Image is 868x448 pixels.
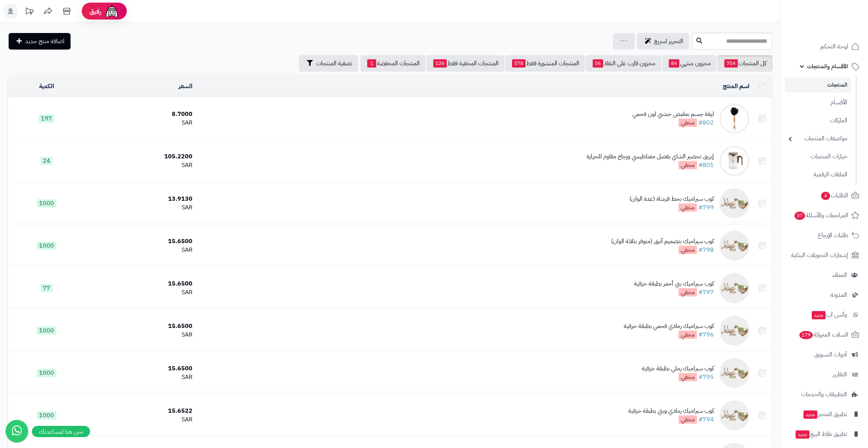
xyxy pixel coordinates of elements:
a: التحرير لسريع [637,33,689,50]
img: ai-face.png [104,4,119,19]
div: كوب سيراميك بخط فرشاة (عدة الوان) [629,195,714,203]
div: إبريق تحضير الشاي بفصل مغناطيسي وزجاج مقاوم للحرارة [587,152,714,161]
img: كوب سيراميك بتصميم أنيق (متوفر بثلاثة الوان) [719,231,749,261]
a: اضافة منتج جديد [9,33,71,50]
a: خيارات المنتجات [785,149,851,165]
span: 1 [367,59,376,68]
span: 197 [39,114,54,123]
img: logo-2.png [817,6,861,21]
span: مخفي [679,246,697,254]
span: 578 [512,59,526,68]
a: #797 [698,288,714,297]
span: جديد [796,430,809,439]
img: كوب سيراميك رمادي وبني بطبقة خزفية [719,400,749,430]
span: رفيق [89,7,101,16]
a: مخزون قارب على النفاذ56 [586,55,661,72]
span: 4 [821,191,830,200]
a: المنتجات [785,77,851,93]
span: طلبات الإرجاع [818,230,848,241]
span: إشعارات التحويلات البنكية [791,250,848,260]
a: أدوات التسويق [785,346,863,364]
a: المنتجات المنشورة فقط578 [505,55,585,72]
div: 15.6500 [88,280,192,288]
a: #802 [698,118,714,127]
a: الطلبات4 [785,186,863,204]
img: كوب سيراميك بني أحمر بطبقة خزفية [719,273,749,303]
div: SAR [88,373,192,382]
img: ليفة جسم بمقبض خشبي لون فحمي [719,104,749,134]
span: مخفي [679,373,697,381]
span: 24 [41,157,53,165]
a: #798 [698,245,714,254]
div: SAR [88,246,192,254]
a: التقارير [785,365,863,383]
div: كوب سيراميك بتصميم أنيق (متوفر بثلاثة الوان) [611,237,714,246]
div: كوب سيراميك رمادي فحمي بطبقة خزفية [624,322,714,331]
span: 126 [433,59,447,68]
span: تصفية المنتجات [316,59,352,68]
span: 84 [669,59,679,68]
span: تطبيق المتجر [803,409,847,419]
span: أدوات التسويق [814,349,847,360]
div: 8.7000 [88,110,192,119]
a: السعر [179,82,192,91]
a: #795 [698,373,714,382]
a: العملاء [785,266,863,284]
span: المراجعات والأسئلة [794,210,848,221]
a: لوحة التحكم [785,38,863,56]
div: 15.6522 [88,407,192,415]
a: #796 [698,330,714,339]
span: مخفي [679,331,697,339]
a: اسم المنتج [723,82,749,91]
span: 1000 [37,411,56,419]
div: ليفة جسم بمقبض خشبي لون فحمي [632,110,714,119]
span: التطبيقات والخدمات [801,389,847,400]
a: #794 [698,415,714,424]
span: وآتس آب [811,310,847,320]
a: مخزون منتهي84 [662,55,717,72]
div: SAR [88,119,192,127]
img: كوب سيراميك رملي بطبقة خزفية [719,358,749,388]
a: التطبيقات والخدمات [785,385,863,403]
a: #799 [698,203,714,212]
span: العملاء [832,270,847,280]
a: تطبيق نقاط البيعجديد [785,425,863,443]
a: تحديثات المنصة [20,4,39,21]
a: #801 [698,161,714,170]
div: SAR [88,415,192,424]
a: السلات المتروكة179 [785,326,863,344]
img: كوب سيراميك رمادي فحمي بطبقة خزفية [719,316,749,346]
a: المنتجات المخفية فقط126 [426,55,505,72]
button: تصفية المنتجات [299,55,358,72]
a: الكمية [39,82,54,91]
span: 1000 [37,199,56,207]
span: 56 [593,59,603,68]
a: الماركات [785,113,851,129]
span: لوحة التحكم [820,41,848,52]
div: 15.6500 [88,364,192,373]
a: الملفات الرقمية [785,167,851,183]
div: 15.6500 [88,237,192,246]
span: 179 [799,331,813,340]
span: جديد [803,410,817,419]
a: كل المنتجات704 [718,55,772,72]
div: 105.2200 [88,152,192,161]
span: 704 [724,59,738,68]
span: الطلبات [820,190,848,201]
span: جديد [812,311,826,319]
div: SAR [88,161,192,170]
span: 77 [41,284,53,292]
span: مخفي [679,119,697,127]
span: مخفي [679,288,697,296]
div: SAR [88,203,192,212]
a: وآتس آبجديد [785,306,863,324]
div: كوب سيراميك رملي بطبقة خزفية [642,364,714,373]
span: 1000 [37,369,56,377]
div: كوب سيراميك رمادي وبني بطبقة خزفية [628,407,714,415]
span: 1000 [37,326,56,335]
div: SAR [88,331,192,339]
span: مخفي [679,415,697,424]
span: اضافة منتج جديد [25,37,65,46]
img: كوب سيراميك بخط فرشاة (عدة الوان) [719,188,749,218]
a: مواصفات المنتجات [785,131,851,147]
